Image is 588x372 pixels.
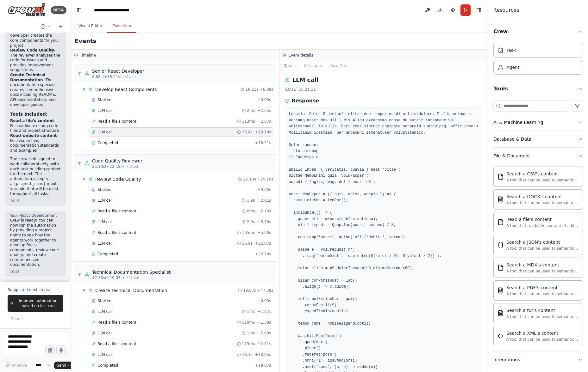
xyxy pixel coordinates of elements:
span: 113ms [242,119,255,124]
span: LLM call [97,309,113,314]
p: The crew is designed to work collaboratively, with each task building context for the next. The a... [10,157,61,196]
span: Started [97,187,111,192]
span: LLM call [97,130,113,135]
span: + 22.18s [255,252,271,257]
span: ▼ [82,288,86,293]
div: A tool that reads the content of a file. To use this tool, provide a 'file_path' parameter with t... [506,223,579,228]
img: MDXSearchTool [497,265,504,271]
button: Details [280,61,301,70]
span: + 18.10s [255,130,271,135]
h2: LLM call [292,76,318,84]
div: Read a file's content [506,216,579,223]
div: A tool that can be used to semantic search a query from a JSON's content. [506,246,579,251]
li: - The reviewer analyzes the code for issues and provides improvement suggestions [10,48,61,73]
div: Crew [493,40,583,80]
div: Search a XML's content [506,330,579,336]
button: Execution [107,20,136,33]
div: Search a PDF's content [506,284,579,291]
button: Start a new chat [56,23,66,30]
span: 1.2s [247,309,255,314]
span: 2.3s [247,108,255,113]
h3: Timeline [80,53,96,58]
div: Search a JSON's content [506,239,579,245]
button: Improve automation based on last run [8,295,63,312]
button: Switch to previous chat [38,23,53,30]
span: 1.9s [247,198,255,203]
span: Started [97,298,111,303]
span: 18.21s [246,87,259,92]
button: Dismiss [8,314,28,323]
div: Create Technical Documentation [95,287,167,294]
button: Integrations [493,351,583,368]
span: + 2.81s [257,341,271,346]
span: ▼ [82,87,86,92]
div: Code Quality Reviewer [92,158,142,164]
span: Completed [97,252,118,257]
div: Search a DOCX's content [506,193,579,200]
span: 105ms [242,230,255,235]
div: 10:14 [10,269,19,274]
img: Logo [8,3,46,17]
div: BETA [51,6,66,14]
div: Technical Documentation Specialist [92,269,171,275]
div: File & Document [493,153,530,159]
span: LLM call [97,219,113,224]
div: A tool that can be used to semantic search a query from a PDF's content. [506,291,579,296]
strong: Review Code Quality [10,48,54,52]
div: A tool that can be used to semantic search a query from a CSV's content. [506,178,579,183]
div: A tool that can be used to semantic search a query from a txt's content. [506,314,579,319]
div: Search a MDX's content [506,262,579,268]
div: Search a txt's content [506,307,579,314]
strong: Read a file's content [10,119,54,123]
span: 16.1s [242,352,253,357]
li: - The React developer creates the core components for your project [10,23,61,48]
button: Hide left sidebar [75,6,84,15]
button: Send [54,362,74,369]
span: LLM call [97,241,113,246]
div: A tool that can be used to semantic search a query from a DOCX's content. [506,200,579,205]
span: 47.38s (+19.07s) [92,275,124,280]
span: + 19.07s [255,363,271,368]
span: ▼ [78,71,81,76]
div: A tool that can be used to semantic search a query from a XML's content. [506,337,579,342]
button: Upload files [45,345,55,355]
img: TXTSearchTool [497,310,504,316]
div: AI & Machine Learning [493,119,543,125]
span: Improve [12,363,27,368]
span: 113ms [242,341,255,346]
span: 6ms [247,209,255,214]
button: Click to speak your automation idea [56,345,66,355]
span: + 6.88s [260,87,273,92]
div: Review Code Quality [95,176,141,182]
span: + 5.20s [257,230,271,235]
div: File & Document [493,164,583,351]
div: [DATE] 10:21:11 [285,87,484,92]
span: + 25.10s [257,177,273,182]
button: Crew [493,23,583,40]
span: Started [97,97,111,102]
p: Your React Development Crew is ready! You can now run the automation by providing a project name ... [10,213,61,268]
div: Senior React Developer [92,68,144,74]
div: A tool that can be used to semantic search a query from a MDX's content. [506,269,579,274]
span: LLM call [97,108,113,113]
span: Read a file's content [97,230,136,235]
span: • 1 task [127,275,139,280]
strong: Tools Included: [10,112,47,117]
span: Read a file's content [97,119,136,124]
span: • 1 task [127,164,139,169]
strong: Create Technical Documentation [10,73,45,82]
span: ▼ [78,272,81,277]
button: Raw Data [327,61,353,70]
span: + 18.95s [255,352,271,357]
span: + 18.21s [255,140,271,145]
button: Database & Data [493,131,583,147]
div: Search a CSV's content [506,171,579,177]
nav: breadcrumb [94,7,147,13]
span: 110ms [242,320,255,325]
span: LLM call [97,198,113,203]
span: + 2.69s [257,331,271,336]
span: + 1.27s [257,309,271,314]
div: Task [506,47,516,53]
span: + 0.00s [257,97,271,102]
span: LLM call [97,331,113,336]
